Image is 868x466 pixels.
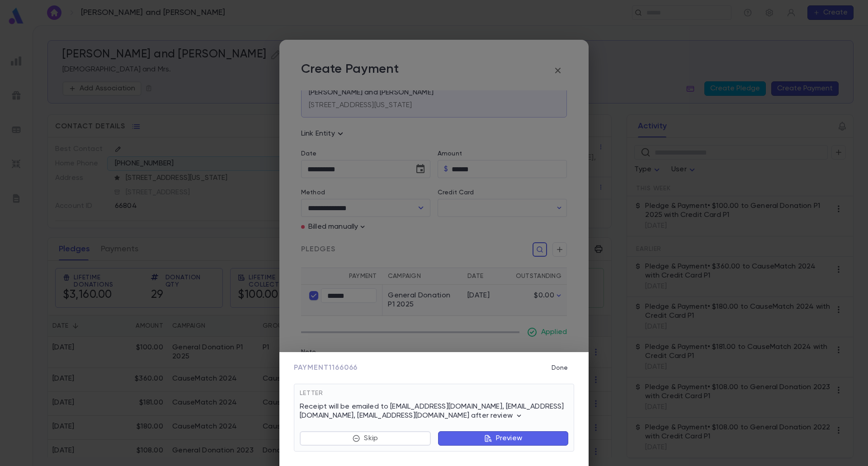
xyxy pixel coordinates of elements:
[294,363,358,372] span: Payment 1166066
[300,402,568,420] p: Receipt will be emailed to [EMAIL_ADDRESS][DOMAIN_NAME], [EMAIL_ADDRESS][DOMAIN_NAME], [EMAIL_ADD...
[300,390,568,402] div: Letter
[300,431,431,446] button: Skip
[545,359,574,377] button: Done
[496,434,522,443] p: Preview
[364,434,378,443] p: Skip
[438,431,568,446] button: Preview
